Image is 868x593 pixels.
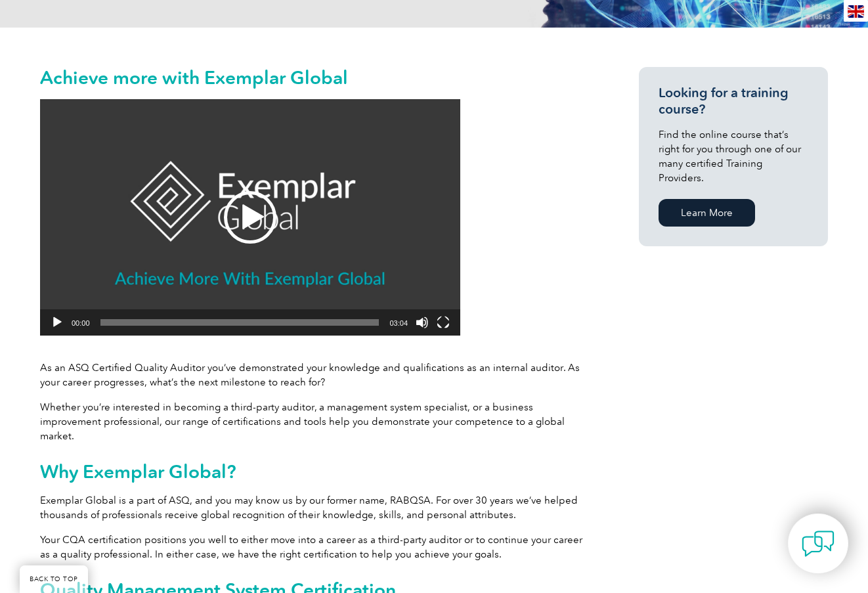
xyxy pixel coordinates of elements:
[20,565,88,593] a: BACK TO TOP
[802,527,835,560] img: contact-chat.png
[40,400,592,443] p: Whether you’re interested in becoming a third-party auditor, a management system specialist, or a...
[848,5,864,18] img: en
[40,99,460,336] div: Video Player
[389,319,408,327] span: 03:04
[40,533,592,561] p: Your CQA certification positions you well to either move into a career as a third-party auditor o...
[416,316,429,329] button: Mute
[224,191,276,244] div: Play
[40,461,592,482] h2: Why Exemplar Global?
[40,361,592,389] p: As an ASQ Certified Quality Auditor you’ve demonstrated your knowledge and qualifications as an i...
[40,67,592,88] h2: Achieve more with Exemplar Global
[51,316,64,329] button: Play
[659,127,808,185] p: Find the online course that’s right for you through one of our many certified Training Providers.
[100,319,380,326] span: Time Slider
[40,493,592,522] p: Exemplar Global is a part of ASQ, and you may know us by our former name, RABQSA. For over 30 yea...
[72,319,90,327] span: 00:00
[437,316,450,329] button: Fullscreen
[659,85,808,118] h3: Looking for a training course?
[659,199,755,227] a: Learn More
